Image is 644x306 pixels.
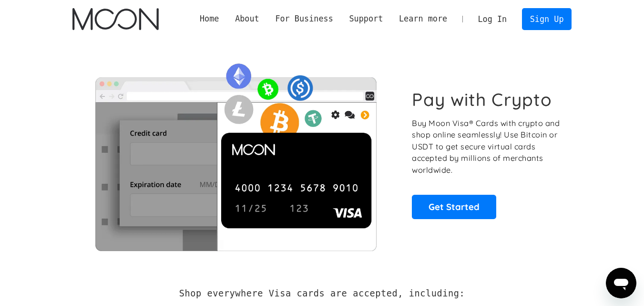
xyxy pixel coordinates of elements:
img: Moon Logo [72,8,159,30]
div: Support [349,13,383,25]
div: About [227,13,267,25]
a: home [72,8,159,30]
a: Sign Up [522,8,572,30]
h2: Shop everywhere Visa cards are accepted, including: [179,288,465,299]
h1: Pay with Crypto [412,89,552,110]
iframe: Button to launch messaging window [606,268,636,298]
img: Moon Cards let you spend your crypto anywhere Visa is accepted. [72,57,399,251]
p: Buy Moon Visa® Cards with crypto and shop online seamlessly! Use Bitcoin or USDT to get secure vi... [412,117,561,176]
div: For Business [275,13,333,25]
div: About [235,13,259,25]
a: Get Started [412,195,496,219]
div: Learn more [399,13,447,25]
div: Support [341,13,391,25]
a: Log In [470,9,515,30]
a: Home [192,13,227,25]
div: For Business [267,13,341,25]
div: Learn more [391,13,455,25]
